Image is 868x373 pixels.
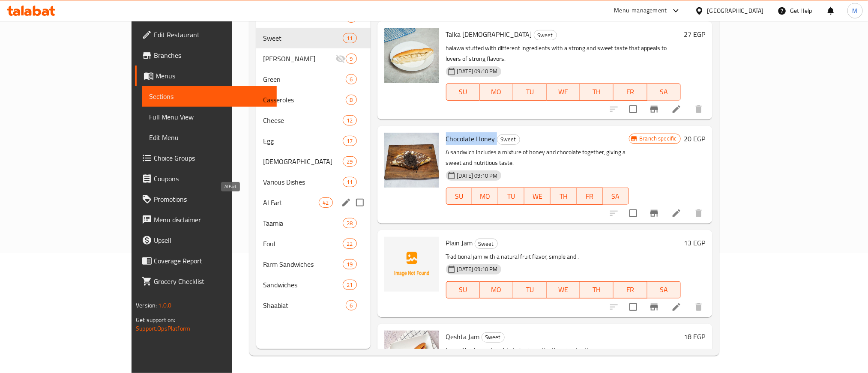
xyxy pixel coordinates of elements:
[498,188,524,205] button: TU
[446,330,480,343] span: Qeshta Jam
[647,84,681,101] button: SA
[688,99,709,119] button: delete
[688,203,709,224] button: delete
[159,300,172,311] span: 1.0.0
[343,156,356,167] div: items
[446,28,532,41] span: Talka [DEMOGRAPHIC_DATA]
[256,192,370,213] div: Al Fart42edit
[343,137,356,145] span: 17
[335,54,346,64] svg: Inactive section
[256,151,370,172] div: [DEMOGRAPHIC_DATA]29
[256,69,370,90] div: Green6
[644,99,664,119] button: Branch-specific-item
[256,213,370,233] div: Taamia28
[340,196,353,209] button: edit
[614,281,647,298] button: FR
[263,177,343,187] span: Various Dishes
[384,28,439,83] img: Talka Halawa
[684,237,706,249] h6: 13 EGP
[256,172,370,192] div: Various Dishes11
[454,172,501,180] span: [DATE] 09:10 PM
[446,188,473,205] button: SU
[142,86,276,107] a: Sections
[319,197,332,208] div: items
[263,74,346,84] span: Green
[606,190,626,203] span: SA
[136,323,190,334] a: Support.OpsPlatform
[528,190,547,203] span: WE
[450,86,476,98] span: SU
[475,239,497,249] span: Sweet
[136,300,157,311] span: Version:
[446,43,681,64] p: halawa stuffed with different ingredients with a strong and sweet taste that appeals to lovers of...
[513,84,547,101] button: TU
[517,283,543,296] span: TU
[135,45,276,66] a: Branches
[156,71,269,81] span: Menus
[154,194,269,204] span: Promotions
[551,188,577,205] button: TH
[446,251,681,262] p: Traditional jam with a natural fruit flavor, simple and .
[636,134,680,143] span: Branch specific
[346,55,356,63] span: 9
[475,239,498,249] div: Sweet
[446,84,480,101] button: SU
[483,86,510,98] span: MO
[446,236,473,249] span: Plain Jam
[154,173,269,184] span: Coupons
[135,66,276,86] a: Menus
[688,297,709,317] button: delete
[502,190,521,203] span: TU
[263,136,343,146] span: Egg
[256,48,370,69] div: [PERSON_NAME]9
[263,33,343,43] div: Sweet
[482,332,504,342] span: Sweet
[617,283,644,296] span: FR
[263,259,343,269] div: Farm Sandwiches
[135,251,276,271] a: Coverage Report
[343,219,356,227] span: 28
[644,203,664,224] button: Branch-specific-item
[550,86,577,98] span: WE
[651,86,677,98] span: SA
[346,74,356,84] div: items
[135,209,276,230] a: Menu disclaimer
[263,156,343,167] div: Syrian
[263,95,346,105] span: Casseroles
[580,190,599,203] span: FR
[135,271,276,292] a: Grocery Checklist
[853,6,858,15] span: M
[263,300,346,310] span: Shaabiat
[684,331,706,343] h6: 18 EGP
[256,131,370,151] div: Egg17
[343,259,356,269] div: items
[644,297,664,317] button: Branch-specific-item
[263,197,319,208] span: Al Fart
[343,239,356,249] div: items
[343,33,356,43] div: items
[256,28,370,48] div: Sweet11
[651,283,677,296] span: SA
[256,295,370,316] div: Shaabiat6
[346,96,356,104] span: 8
[446,132,495,145] span: Chocolate Honey
[647,281,681,298] button: SA
[446,345,681,355] p: Jam with a layer of qeshta to increase the flavor and softness.
[671,302,682,312] a: Edit menu item
[154,276,269,286] span: Grocery Checklist
[454,265,501,273] span: [DATE] 09:10 PM
[154,50,269,60] span: Branches
[343,34,356,42] span: 11
[263,115,343,125] div: Cheese
[550,283,577,296] span: WE
[343,115,356,125] div: items
[343,116,356,125] span: 12
[476,190,495,203] span: MO
[580,84,614,101] button: TH
[584,86,610,98] span: TH
[624,100,642,118] span: Select to update
[707,6,764,15] div: [GEOGRAPHIC_DATA]
[497,134,520,144] span: Sweet
[624,204,642,222] span: Select to update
